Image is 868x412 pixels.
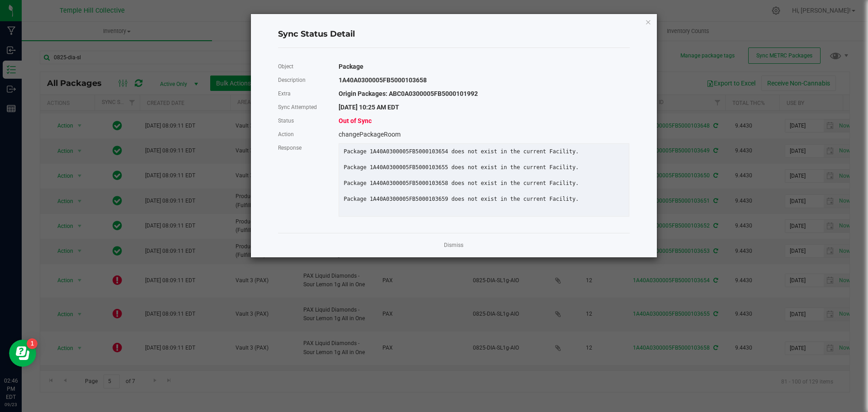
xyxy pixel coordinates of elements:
span: Sync Status Detail [278,28,355,40]
div: Object [271,60,332,73]
div: Extra [271,87,332,100]
div: Package 1A40A0300005FB5000103655 does not exist in the current Facility. [337,164,631,171]
a: Dismiss [444,242,463,249]
iframe: Resource center unread badge [27,338,38,349]
div: changePackageRoom [332,128,636,141]
div: Status [271,114,332,128]
button: Close [645,16,651,27]
div: Package [332,60,636,73]
div: [DATE] 10:25 AM EDT [332,100,636,114]
div: Package 1A40A0300005FB5000103659 does not exist in the current Facility. [337,196,631,203]
iframe: Resource center [9,340,36,367]
div: Package 1A40A0300005FB5000103658 does not exist in the current Facility. [337,180,631,187]
div: Package 1A40A0300005FB5000103654 does not exist in the current Facility. [337,148,631,155]
span: Out of Sync [339,117,372,124]
div: Action [271,128,332,141]
div: 1A40A0300005FB5000103658 [332,73,636,87]
div: Response [271,141,332,155]
div: Origin Packages: ABC0A0300005FB5000101992 [332,87,636,100]
div: Sync Attempted [271,100,332,114]
div: Description [271,73,332,87]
